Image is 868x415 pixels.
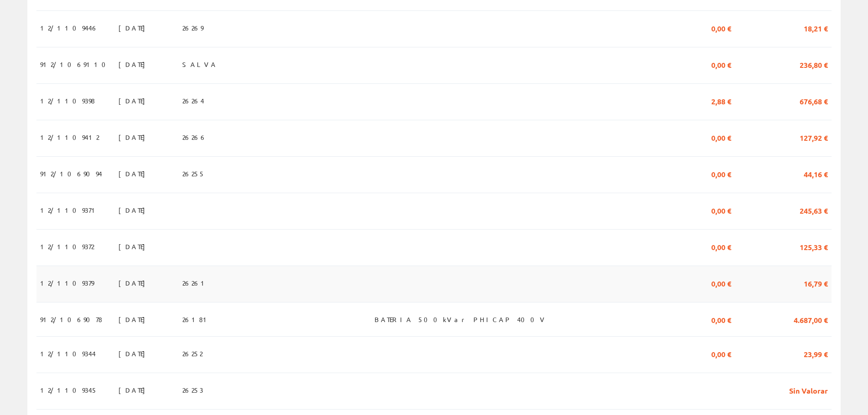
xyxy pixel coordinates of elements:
span: 0,00 € [711,239,731,254]
span: SALVA [182,56,217,72]
span: 0,00 € [711,202,731,218]
span: 12/1109371 [40,202,99,218]
span: 18,21 € [804,20,828,36]
span: 245,63 € [800,202,828,218]
span: 44,16 € [804,166,828,181]
span: [DATE] [118,346,150,361]
span: [DATE] [118,239,150,254]
span: 0,00 € [711,166,731,181]
span: 676,68 € [800,93,828,108]
span: [DATE] [118,56,150,72]
span: 26264 [182,93,204,108]
span: 26269 [182,20,203,36]
span: 12/1109446 [40,20,98,36]
span: 125,33 € [800,239,828,254]
span: 12/1109379 [40,275,94,291]
span: 12/1109344 [40,346,96,361]
span: 912/1069094 [40,166,102,181]
span: 26181 [182,312,211,327]
span: 26261 [182,275,208,291]
span: 127,92 € [800,129,828,145]
span: [DATE] [118,275,150,291]
span: [DATE] [118,202,150,218]
span: 0,00 € [711,56,731,72]
span: 0,00 € [711,346,731,361]
span: 12/1109372 [40,239,94,254]
span: [DATE] [118,312,150,327]
span: [DATE] [118,129,150,145]
span: 12/1109345 [40,382,98,398]
span: BATERIA 500kVar PHICAP 400V [375,312,547,327]
span: [DATE] [118,166,150,181]
span: 0,00 € [711,312,731,327]
span: Sin Valorar [789,382,828,398]
span: 26253 [182,382,203,398]
span: 12/1109412 [40,129,99,145]
span: 16,79 € [804,275,828,291]
span: 4.687,00 € [794,312,828,327]
span: 23,99 € [804,346,828,361]
span: 12/1109398 [40,93,95,108]
span: 26252 [182,346,202,361]
span: 236,80 € [800,56,828,72]
span: 912/1069078 [40,312,102,327]
span: 26266 [182,129,207,145]
span: 0,00 € [711,20,731,36]
span: [DATE] [118,20,150,36]
span: [DATE] [118,93,150,108]
span: 912/1069110 [40,56,111,72]
span: 2,88 € [711,93,731,108]
span: 0,00 € [711,129,731,145]
span: 0,00 € [711,275,731,291]
span: [DATE] [118,382,150,398]
span: 26255 [182,166,205,181]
